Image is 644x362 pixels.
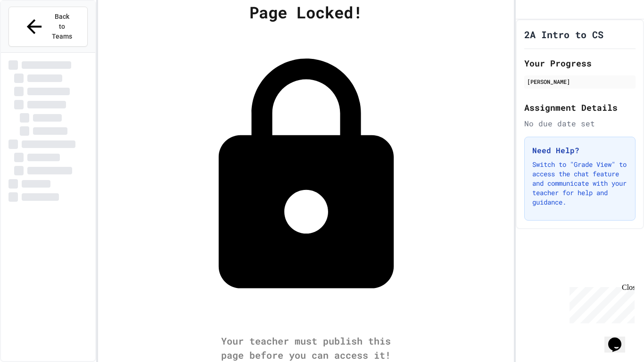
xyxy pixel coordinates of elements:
[604,324,635,353] iframe: chat widget
[51,12,73,41] span: Back to Teams
[524,57,636,70] h2: Your Progress
[524,118,636,129] div: No due date set
[527,77,633,86] div: [PERSON_NAME]
[4,4,65,60] div: Chat with us now!Close
[532,160,627,207] p: Switch to "Grade View" to access the chat feature and communicate with your teacher for help and ...
[8,7,88,47] button: Back to Teams
[524,101,636,114] h2: Assignment Details
[212,334,400,362] div: Your teacher must publish this page before you can access it!
[566,283,635,323] iframe: chat widget
[532,145,627,156] h3: Need Help?
[524,28,603,41] h1: 2A Intro to CS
